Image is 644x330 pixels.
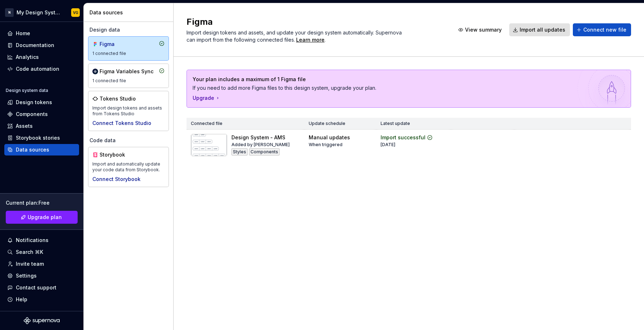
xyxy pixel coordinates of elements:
button: Import all updates [509,23,570,36]
div: Settings [16,272,37,279]
a: Home [4,28,79,39]
div: Notifications [16,237,49,244]
a: Documentation [4,39,79,51]
div: 1 connected file [92,78,165,84]
button: Connect new file [573,23,631,36]
div: Styles [231,148,248,155]
div: Tokens Studio [100,95,136,102]
button: Upgrade plan [6,211,78,224]
a: Components [4,108,79,120]
div: Data sources [89,9,170,16]
span: Import all updates [520,26,565,33]
div: Import and automatically update your code data from Storybook. [92,161,165,173]
span: Upgrade plan [28,214,62,221]
span: Import design tokens and assets, and update your design system automatically. Supernova can impor... [187,29,403,43]
span: . [295,37,326,43]
div: My Design System [17,9,63,16]
p: If you need to add more Figma files to this design system, upgrade your plan. [193,84,575,92]
a: Design tokens [4,97,79,108]
button: Upgrade [193,94,221,102]
span: View summary [465,26,502,33]
div: Design system data [6,88,48,93]
th: Connected file [187,118,304,130]
div: Storybook [100,151,134,158]
div: Analytics [16,54,39,61]
div: Contact support [16,284,56,291]
a: Figma Variables Sync1 connected file [88,64,169,88]
a: Analytics [4,51,79,63]
p: Your plan includes a maximum of 1 Figma file [193,76,575,83]
div: Added by [PERSON_NAME] [231,142,290,148]
div: Design System - AMS [231,134,285,141]
a: Storybook stories [4,132,79,144]
div: Help [16,296,27,303]
span: Connect new file [583,26,626,33]
div: Code automation [16,65,59,73]
div: Import design tokens and assets from Tokens Studio [92,105,165,117]
h2: Figma [187,16,446,28]
div: Storybook stories [16,134,60,141]
th: Update schedule [304,118,376,130]
button: Contact support [4,282,79,293]
button: Help [4,294,79,305]
a: Figma1 connected file [88,36,169,61]
div: Code data [88,137,169,144]
div: Search ⌘K [16,248,43,256]
div: VG [73,10,78,15]
div: Components [16,111,48,118]
button: NMy Design SystemVG [1,5,82,20]
button: Connect Tokens Studio [92,120,151,127]
button: Connect Storybook [92,176,141,183]
a: Invite team [4,258,79,270]
div: Figma [100,41,134,48]
div: Figma Variables Sync [100,68,153,75]
button: Search ⌘K [4,246,79,258]
button: Notifications [4,234,79,246]
a: Assets [4,120,79,132]
div: Invite team [16,260,44,268]
div: Design tokens [16,99,52,106]
div: Design data [88,26,169,33]
button: View summary [455,23,506,36]
div: [DATE] [381,142,395,148]
a: Learn more [296,36,325,43]
div: Current plan : Free [6,199,78,206]
div: Components [249,148,280,155]
div: Data sources [16,146,49,153]
div: Home [16,30,30,37]
a: StorybookImport and automatically update your code data from Storybook.Connect Storybook [88,147,169,187]
a: Code automation [4,63,79,75]
div: Documentation [16,42,54,49]
a: Data sources [4,144,79,155]
div: N [5,8,14,17]
th: Latest update [376,118,451,130]
a: Tokens StudioImport design tokens and assets from Tokens StudioConnect Tokens Studio [88,91,169,131]
div: When triggered [309,142,342,148]
svg: Supernova Logo [24,317,60,324]
div: 1 connected file [92,51,165,56]
a: Settings [4,270,79,282]
div: Import successful [381,134,425,141]
div: Manual updates [309,134,350,141]
div: Assets [16,122,33,130]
